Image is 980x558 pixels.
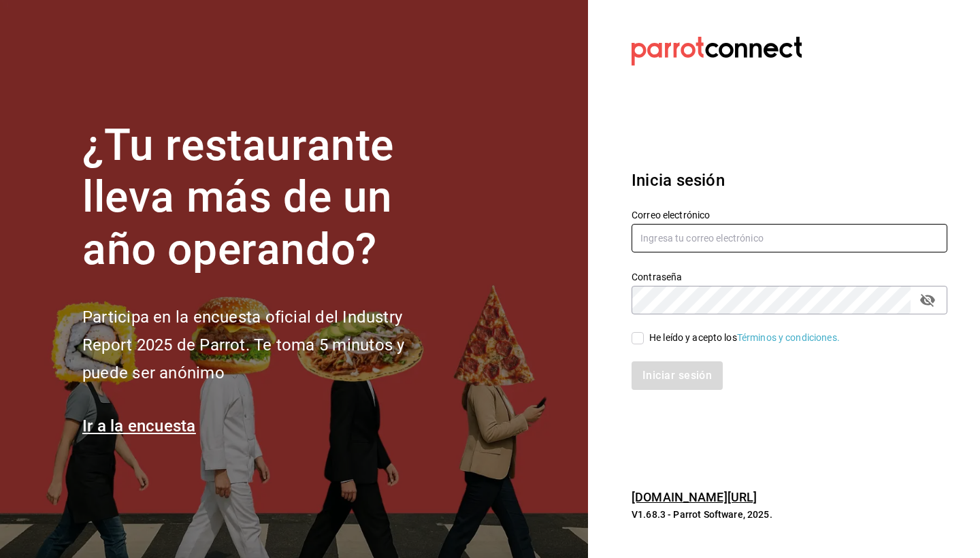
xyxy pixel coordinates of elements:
[632,210,947,219] label: Correo electrónico
[82,416,196,436] a: Ir a la encuesta
[632,272,947,281] label: Contraseña
[82,120,450,276] h1: ¿Tu restaurante lleva más de un año operando?
[632,168,947,193] h3: Inicia sesión
[632,490,757,504] a: [DOMAIN_NAME][URL]
[632,508,947,521] p: V1.68.3 - Parrot Software, 2025.
[737,332,840,343] a: Términos y condiciones.
[916,289,939,312] button: passwordField
[649,331,840,345] div: He leído y acepto los
[82,303,450,387] h2: Participa en la encuesta oficial del Industry Report 2025 de Parrot. Te toma 5 minutos y puede se...
[632,224,947,252] input: Ingresa tu correo electrónico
